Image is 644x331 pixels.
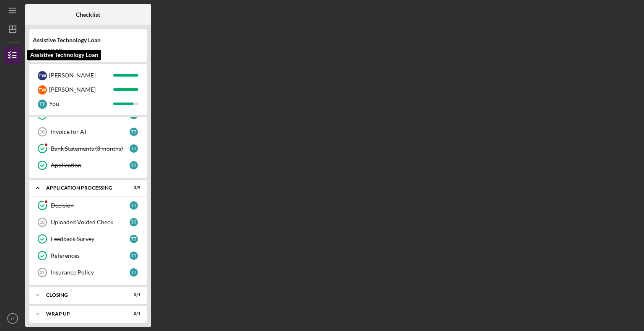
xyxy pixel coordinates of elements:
div: References [51,252,130,259]
div: [PERSON_NAME] [49,82,113,97]
a: ApplicationTT [34,157,143,174]
a: Verification of IncomeTT [34,107,143,123]
div: T T [130,161,138,169]
div: T T [38,100,47,109]
div: T T [130,128,138,136]
div: Application Processing [46,185,119,190]
div: 0 / 1 [125,293,140,298]
div: Feedback Survey [51,236,130,242]
div: T T [130,251,138,260]
div: Insurance Policy [51,269,130,276]
div: T W [38,85,47,95]
text: TT [10,316,15,321]
div: Assistive Technology Loan [33,37,143,44]
div: Wrap up [46,311,119,316]
div: T T [130,235,138,243]
div: Uploaded Voided Check [51,219,130,226]
div: $35,500.00 [33,48,143,54]
button: TT [4,310,21,327]
div: Bank Statements (3 months) [51,145,130,152]
div: [PERSON_NAME] [49,68,113,82]
a: Feedback SurveyTT [34,231,143,247]
div: You [49,97,113,111]
div: Closing [46,293,119,298]
div: Application [51,162,130,169]
tspan: 16 [39,129,44,134]
tspan: 21 [40,270,45,275]
b: Checklist [76,11,100,18]
a: ReferencesTT [34,247,143,264]
tspan: 18 [39,220,44,225]
div: 3 / 5 [125,185,140,190]
div: Decision [51,202,130,209]
a: 16Invoice for ATTT [34,123,143,140]
div: T T [130,268,138,277]
div: 0 / 1 [125,311,140,316]
a: 18Uploaded Voided CheckTT [34,214,143,231]
div: T T [130,201,138,210]
div: Invoice for AT [51,128,130,135]
a: DecisionTT [34,197,143,214]
a: 21Insurance PolicyTT [34,264,143,281]
div: T W [38,71,47,80]
div: T T [130,144,138,153]
a: Bank Statements (3 months)TT [34,140,143,157]
div: T T [130,218,138,226]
